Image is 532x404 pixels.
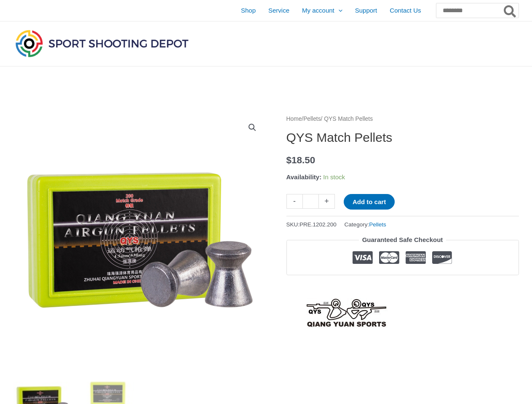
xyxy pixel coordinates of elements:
[369,221,386,228] a: Pellets
[286,116,302,122] a: Home
[245,120,260,135] a: View full-screen image gallery
[344,194,395,210] button: Add to cart
[286,114,519,125] nav: Breadcrumb
[502,3,519,18] button: Search
[303,116,321,122] a: Pellets
[13,114,266,366] img: QYS Match Pellets
[359,234,446,246] legend: Guaranteed Safe Checkout
[286,173,322,181] span: Availability:
[286,155,292,165] span: $
[286,282,519,292] iframe: Customer reviews powered by Trustpilot
[286,155,315,165] bdi: 18.50
[286,130,519,145] h1: QYS Match Pellets
[323,173,345,181] span: In stock
[345,219,386,230] span: Category:
[286,219,337,230] span: SKU:
[13,28,190,59] img: Sport Shooting Depot
[286,194,302,209] a: -
[319,194,335,209] a: +
[286,298,408,328] a: QYS
[299,221,337,228] span: PRE.1202.200
[302,194,319,209] input: Product quantity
